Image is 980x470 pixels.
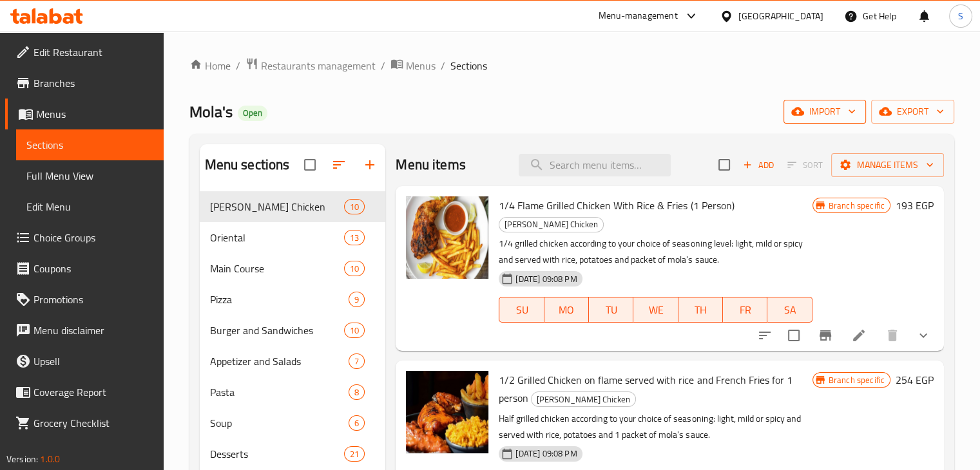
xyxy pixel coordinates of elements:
div: items [349,292,365,307]
div: items [344,323,365,338]
span: 13 [345,232,364,244]
svg: Show Choices [916,328,931,343]
div: Mola's Peri-Peri Chicken [531,391,636,407]
span: export [881,104,944,120]
span: 10 [345,201,364,213]
span: [PERSON_NAME] Chicken [532,392,635,407]
span: Grocery Checklist [34,415,153,431]
span: Select section first [779,155,831,175]
span: Add item [738,155,779,175]
a: Upsell [5,346,164,377]
span: 1/2 Grilled Chicken on flame served with rice and French Fries for 1 person [499,370,792,408]
span: Branches [34,75,153,91]
span: FR [728,301,762,319]
nav: breadcrumb [189,57,954,74]
button: Branch-specific-item [810,320,841,351]
span: Add [741,158,776,173]
li: / [236,58,240,73]
div: items [344,230,365,245]
a: Menus [390,57,436,74]
button: WE [633,297,678,323]
span: S [958,9,963,23]
span: [DATE] 09:08 PM [510,273,582,285]
span: Sort sections [323,149,354,180]
img: 1/2 Grilled Chicken on flame served with rice and French Fries for 1 person [406,371,488,453]
a: Grocery Checklist [5,408,164,438]
span: Menus [406,58,436,73]
h6: 254 EGP [896,371,934,389]
span: [PERSON_NAME] Chicken [499,217,603,232]
span: Soup [210,415,349,431]
span: 10 [345,324,364,337]
div: items [344,446,365,462]
div: Menu-management [599,8,678,24]
a: Edit Restaurant [5,37,164,68]
li: / [381,58,385,73]
button: show more [908,320,939,351]
p: Half grilled chicken according to your choice of seasoning: light, mild or spicy and served with ... [499,411,812,443]
button: TU [589,297,633,323]
div: Oriental13 [200,222,386,253]
a: Coverage Report [5,377,164,408]
div: items [344,261,365,276]
span: Edit Restaurant [34,44,153,60]
a: Restaurants management [245,57,376,74]
span: Upsell [34,353,153,369]
a: Menu disclaimer [5,315,164,346]
button: FR [723,297,767,323]
span: Choice Groups [34,230,153,245]
button: Add [738,155,779,175]
button: delete [877,320,908,351]
div: Pizza [210,292,349,307]
span: Oriental [210,230,345,245]
button: MO [544,297,589,323]
span: Menus [36,106,153,122]
span: Select to update [780,322,807,349]
h6: 193 EGP [896,196,934,214]
button: SA [767,297,812,323]
a: Menus [5,99,164,129]
input: search [519,154,671,176]
span: Appetizer and Salads [210,353,349,369]
a: Sections [16,129,164,160]
h2: Menu items [396,155,466,174]
div: items [349,384,365,400]
span: [DATE] 09:08 PM [510,447,582,460]
li: / [441,58,445,73]
a: Home [189,58,231,73]
a: Edit Menu [16,191,164,222]
span: Version: [6,451,38,467]
span: [PERSON_NAME] Chicken [210,199,345,214]
span: 21 [345,448,364,460]
button: Add section [354,149,385,180]
span: import [794,104,856,120]
span: Edit Menu [26,199,153,214]
span: Mola's [189,97,233,126]
span: Burger and Sandwiches [210,323,345,338]
div: [GEOGRAPHIC_DATA] [738,9,823,23]
div: Mola's Peri-Peri Chicken [210,199,345,214]
span: SU [504,301,539,319]
span: 6 [349,417,364,429]
span: Branch specific [823,374,890,386]
a: Edit menu item [851,328,867,343]
span: Restaurants management [261,58,376,73]
span: 9 [349,294,364,306]
div: [PERSON_NAME] Chicken10 [200,191,386,222]
span: TU [594,301,628,319]
button: export [871,100,954,124]
span: 1/4 Flame Grilled Chicken With Rice & Fries (1 Person) [499,196,734,215]
a: Branches [5,68,164,99]
span: Menu disclaimer [34,323,153,338]
div: items [344,199,365,214]
div: Pasta8 [200,377,386,408]
span: Desserts [210,446,345,462]
span: Manage items [841,157,934,173]
span: Select section [711,151,738,178]
button: import [783,100,866,124]
div: Pasta [210,384,349,400]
